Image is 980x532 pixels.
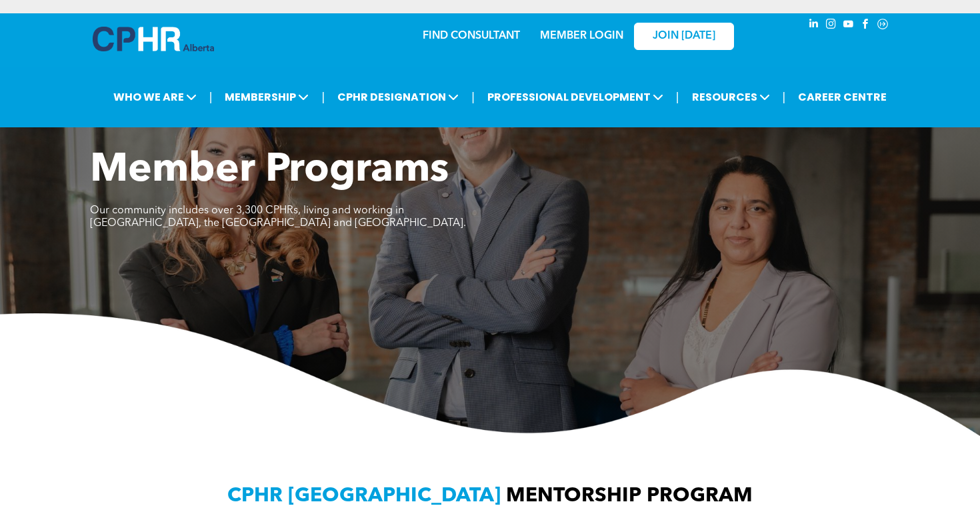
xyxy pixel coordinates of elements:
span: CPHR [GEOGRAPHIC_DATA] [227,486,501,506]
span: RESOURCES [688,85,774,109]
a: facebook [858,17,873,35]
span: CPHR DESIGNATION [333,85,463,109]
li: | [783,83,786,111]
a: FIND CONSULTANT [423,31,520,41]
a: Social network [875,17,890,35]
span: MEMBERSHIP [221,85,313,109]
img: A blue and white logo for cp alberta [93,27,214,51]
li: | [471,83,475,111]
span: MENTORSHIP PROGRAM [506,486,753,506]
a: instagram [823,17,838,35]
a: MEMBER LOGIN [540,31,623,41]
span: JOIN [DATE] [653,30,715,43]
li: | [676,83,679,111]
a: JOIN [DATE] [634,23,734,50]
span: WHO WE ARE [109,85,201,109]
span: Member Programs [90,151,449,191]
li: | [209,83,213,111]
a: CAREER CENTRE [794,85,891,109]
a: youtube [841,17,855,35]
li: | [321,83,325,111]
span: Our community includes over 3,300 CPHRs, living and working in [GEOGRAPHIC_DATA], the [GEOGRAPHIC... [90,205,466,229]
span: PROFESSIONAL DEVELOPMENT [483,85,667,109]
a: linkedin [806,17,821,35]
